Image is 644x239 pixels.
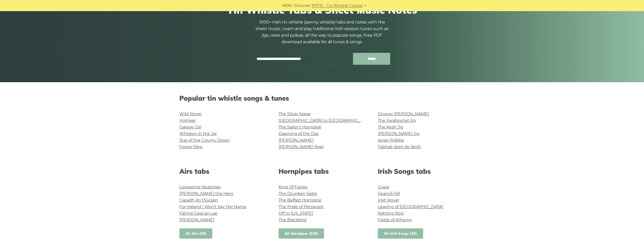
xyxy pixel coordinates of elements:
[179,4,465,16] h1: Tin Whistle Tabs & Sheet Music Notes
[179,125,201,129] a: Galway Girl
[179,185,221,189] a: Lonesome Boatman
[378,131,420,136] a: [PERSON_NAME] Jig
[378,211,404,216] a: Rattling Bog
[279,112,311,116] a: The Silver Spear
[279,204,323,209] a: The Pride of Petravore
[279,131,319,136] a: Dawning of the Day
[179,138,230,143] a: Star of the County Down
[279,218,306,222] a: The Blackbird
[179,228,213,239] a: All Airs (36)
[279,167,366,175] h2: Hornpipes tabs
[179,198,218,203] a: Casadh An tSúgáin
[294,3,311,9] span: Discover
[279,185,307,189] a: King Of Fairies
[378,118,416,123] a: The Swallowtail Jig
[279,125,321,129] a: The Sailor’s Hornpipe
[312,3,362,9] a: PST10 - Tin Whistle Course
[378,167,465,175] h2: Irish Songs tabs
[378,198,399,203] a: Irish Rover
[279,198,321,203] a: The Belfast Hornpipe
[179,218,214,222] a: [PERSON_NAME]
[378,185,389,189] a: Grace
[179,204,246,209] a: For Ireland I Won’t Say Her Name
[279,228,324,239] a: All Hornpipes (139)
[179,94,465,102] h2: Popular tin whistle songs & tunes
[378,144,421,149] a: Tabhair dom do lámh
[378,204,443,209] a: Leaving of [GEOGRAPHIC_DATA]
[378,191,400,196] a: Spancil Hill
[179,167,266,175] h2: Airs tabs
[254,19,390,45] p: 1000+ Irish tin whistle (penny whistle) tabs and notes with the sheet music. Learn and play tradi...
[279,138,314,143] a: [PERSON_NAME]
[279,191,317,196] a: The Drunken Sailor
[279,211,313,216] a: Off to [US_STATE]
[378,112,429,116] a: Drowsy [PERSON_NAME]
[179,211,217,216] a: Fáinne Geal an Lae
[179,144,203,149] a: Foggy Dew
[179,112,202,116] a: Wild Rover
[179,191,233,196] a: [PERSON_NAME] the Hero
[279,144,324,149] a: [PERSON_NAME] Reel
[378,228,423,239] a: All Irish Songs (32)
[279,118,372,123] a: [GEOGRAPHIC_DATA] to [GEOGRAPHIC_DATA]
[378,138,404,143] a: Ievan Polkka
[179,118,196,123] a: Inisheer
[282,3,293,9] span: NEW:
[378,218,412,222] a: Fields of Athenry
[179,131,217,136] a: Whiskey in the Jar
[378,125,403,129] a: The Kesh Jig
